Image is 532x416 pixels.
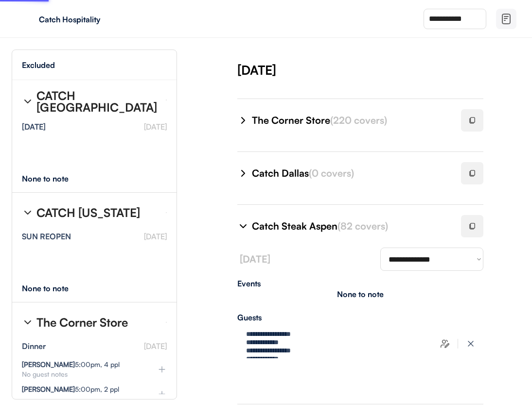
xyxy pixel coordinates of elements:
[22,233,71,240] div: SUN REOPEN
[237,167,249,179] img: chevron-right%20%281%29.svg
[22,316,34,328] img: chevron-right%20%281%29.svg
[144,341,167,351] font: [DATE]
[144,232,167,241] font: [DATE]
[500,13,512,25] img: file-02.svg
[240,253,270,265] font: [DATE]
[252,219,449,233] div: Catch Steak Aspen
[36,90,158,113] div: CATCH [GEOGRAPHIC_DATA]
[22,385,75,393] strong: [PERSON_NAME]
[157,389,167,399] img: plus%20%281%29.svg
[22,342,46,350] div: Dinner
[466,339,476,349] img: x-close%20%283%29.svg
[22,360,75,368] strong: [PERSON_NAME]
[337,290,384,298] div: None to note
[337,220,388,232] font: (82 covers)
[237,280,483,287] div: Events
[237,314,483,321] div: Guests
[22,361,120,368] div: 5:00pm, 4 ppl
[22,96,34,107] img: chevron-right%20%281%29.svg
[36,207,140,218] div: CATCH [US_STATE]
[22,123,46,131] div: [DATE]
[252,166,449,180] div: Catch Dallas
[36,316,128,328] div: The Corner Store
[22,61,55,69] div: Excluded
[22,207,34,218] img: chevron-right%20%281%29.svg
[237,61,532,79] div: [DATE]
[237,115,249,126] img: chevron-right%20%281%29.svg
[19,11,35,27] img: yH5BAEAAAAALAAAAAABAAEAAAIBRAA7
[440,339,450,349] img: users-edit.svg
[252,114,449,127] div: The Corner Store
[330,114,387,126] font: (220 covers)
[22,284,87,292] div: None to note
[237,220,249,232] img: chevron-right%20%281%29.svg
[22,371,142,378] div: No guest notes
[39,16,161,23] div: Catch Hospitality
[144,122,167,132] font: [DATE]
[157,365,167,374] img: plus%20%281%29.svg
[22,386,119,393] div: 5:00pm, 2 ppl
[22,175,87,183] div: None to note
[309,167,354,179] font: (0 covers)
